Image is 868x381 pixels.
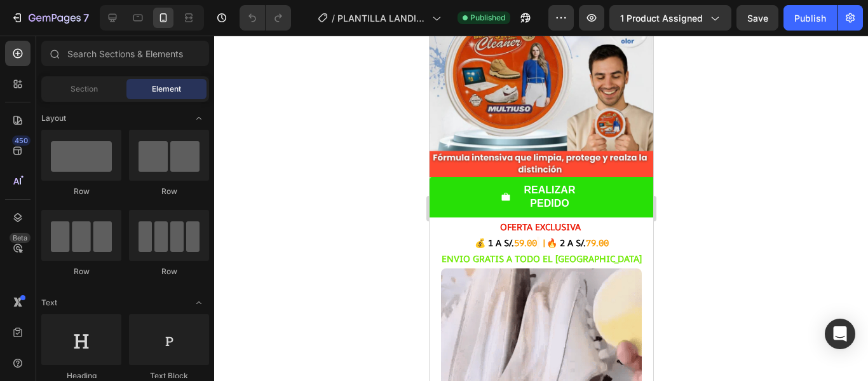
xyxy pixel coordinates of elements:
[783,5,837,31] button: Publish
[129,186,209,197] div: Row
[430,36,653,381] iframe: Design area
[332,11,335,25] span: /
[83,10,89,25] p: 7
[794,11,826,25] div: Publish
[747,13,768,24] span: Save
[470,12,505,24] span: Published
[41,186,121,197] div: Row
[189,293,209,313] span: Toggle open
[152,83,181,95] span: Element
[41,41,209,66] input: Search Sections & Elements
[736,5,778,31] button: Save
[12,135,31,146] div: 450
[609,5,731,31] button: 1 product assigned
[337,11,427,25] span: PLANTILLA LANDING
[825,319,855,349] div: Open Intercom Messenger
[129,266,209,277] div: Row
[240,5,291,31] div: Undo/Redo
[41,266,121,277] div: Row
[5,5,95,31] button: 7
[71,83,98,95] span: Section
[41,297,57,308] span: Text
[189,108,209,128] span: Toggle open
[620,11,703,25] span: 1 product assigned
[10,233,31,243] div: Beta
[41,113,66,124] span: Layout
